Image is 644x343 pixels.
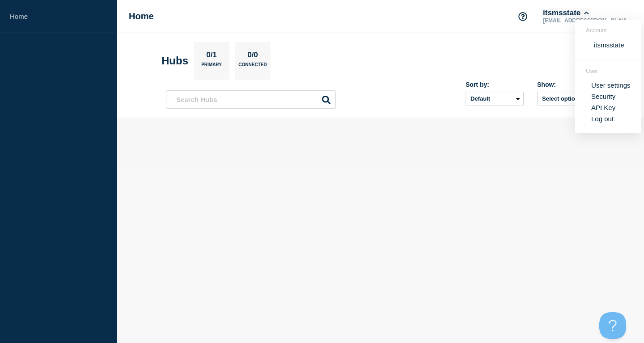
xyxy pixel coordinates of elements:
select: Sort by [466,92,524,106]
p: Connected [238,62,267,72]
a: Security [591,93,615,100]
header: Account [586,27,631,34]
button: Log out [591,115,614,123]
header: User [586,68,631,74]
button: Support [513,7,532,26]
p: [EMAIL_ADDRESS][DOMAIN_NAME] [541,17,634,24]
iframe: Help Scout Beacon - Open [599,312,626,339]
a: User settings [591,81,631,89]
button: Select option [537,92,595,106]
a: API Key [591,104,615,111]
h2: Hubs [161,55,188,67]
input: Search Hubs [166,90,336,109]
div: Sort by: [466,81,524,88]
p: Primary [201,62,222,72]
button: itsmsstate [591,41,627,49]
h1: Home [129,11,154,21]
button: itsmsstate [541,8,591,17]
div: Show: [537,81,595,88]
p: 0/1 [203,51,220,62]
p: 0/0 [244,51,262,62]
